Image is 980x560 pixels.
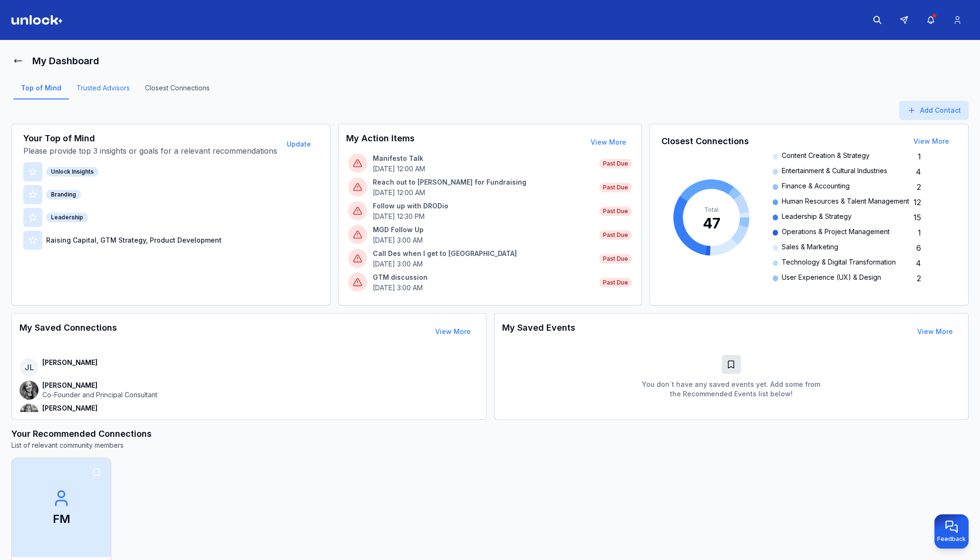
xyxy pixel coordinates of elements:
span: Finance & Accounting [782,181,850,193]
h3: Your Top of Mind [23,132,277,145]
button: Add Contact [899,101,969,120]
p: [DATE] 12:00 AM [373,188,593,197]
a: View More [917,327,953,335]
p: MGD Follow Up [373,225,593,235]
span: 6 [916,242,921,254]
span: 15 [913,212,921,223]
span: Human Resources & Talent Management [782,196,909,208]
p: [DATE] 3:00 AM [373,236,593,245]
span: Feedback [937,535,966,543]
p: You don`t have any saved events yet. Add some from the Recommended Events list below! [636,380,826,399]
span: 1 [918,151,921,162]
p: [PERSON_NAME] [42,358,97,367]
button: View More [427,322,478,341]
button: Update [279,135,319,154]
p: Raising Capital, GTM Strategy, Product Development [46,236,222,245]
img: Logo [11,15,63,25]
p: [DATE] 3:00 AM [373,259,593,269]
p: Please provide top 3 insights or goals for a relevant recommendations [23,145,277,157]
div: Branding [46,190,81,199]
button: View More [910,322,961,341]
p: Co-Founder and Principal Consultant [42,390,157,400]
button: View More [906,132,957,151]
span: 12 [913,196,921,208]
button: Provide feedback [934,514,969,549]
p: [DATE] 12:00 AM [373,164,593,174]
span: Past Due [599,183,632,192]
p: FM [53,511,70,527]
p: Call Des when I get to [GEOGRAPHIC_DATA] [373,249,593,258]
h3: Your Recommended Connections [11,427,969,441]
span: Entertainment & Cultural Industries [782,166,887,177]
span: Past Due [599,254,632,264]
tspan: Total [704,206,718,213]
a: Closest Connections [137,83,217,99]
div: Unlock Insights [46,167,98,177]
a: Trusted Advisors [69,83,137,99]
span: Past Due [599,230,632,240]
span: Past Due [599,159,632,168]
p: [DATE] 12:30 PM [373,212,593,221]
span: 2 [917,273,921,284]
p: GTM discussion [373,273,593,282]
span: 4 [916,166,921,177]
h3: My Saved Connections [19,321,117,342]
tspan: 47 [703,215,720,232]
p: [PERSON_NAME] [42,403,100,413]
button: View More [583,133,634,152]
span: Content Creation & Strategy [782,151,870,162]
p: Reach out to [PERSON_NAME] for Fundraising [373,177,593,187]
p: Follow up with DRODio [373,201,593,211]
div: Leadership [46,213,88,222]
p: Manifesto Talk [373,154,593,163]
h3: Closest Connections [661,135,749,148]
p: List of relevant community members [11,441,969,450]
img: contact-avatar [19,403,39,422]
h3: My Action Items [346,132,415,153]
span: 1 [918,227,921,238]
p: [DATE] 3:00 AM [373,283,593,293]
span: Sales & Marketing [782,242,838,254]
span: User Experience (UX) & Design [782,273,881,284]
span: Technology & Digital Transformation [782,257,896,269]
span: Leadership & Strategy [782,212,852,223]
span: Past Due [599,206,632,216]
h1: My Dashboard [32,54,99,68]
p: [PERSON_NAME] [42,381,157,390]
a: Top of Mind [13,83,69,99]
h3: My Saved Events [502,321,575,342]
span: Past Due [599,278,632,287]
span: 2 [917,181,921,193]
span: Operations & Project Management [782,227,890,238]
span: JL [19,358,39,377]
span: 4 [916,257,921,269]
img: contact-avatar [19,381,39,400]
